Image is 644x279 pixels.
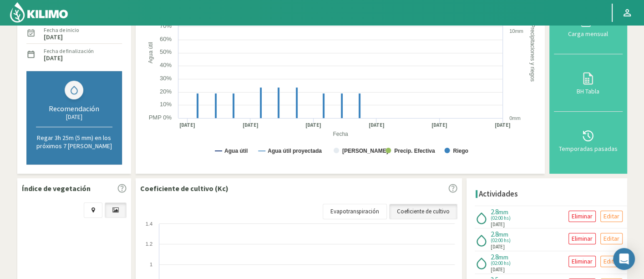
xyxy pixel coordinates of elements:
[179,122,195,129] text: [DATE]
[333,131,348,137] text: Fecha
[509,28,523,34] text: 10mm
[479,190,518,198] h4: Actividades
[572,256,593,267] p: Eliminar
[554,112,623,169] button: Temporadas pasadas
[140,183,228,194] p: Coeficiente de cultivo (Kc)
[568,211,596,222] button: Eliminar
[572,233,593,244] p: Eliminar
[494,122,510,129] text: [DATE]
[572,211,593,222] p: Eliminar
[149,262,152,267] text: 1
[159,101,171,108] text: 10%
[389,204,457,219] a: Coeficiente de cultivo
[159,36,171,42] text: 60%
[491,221,505,228] span: [DATE]
[145,221,152,227] text: 1.4
[491,216,511,221] span: (02:00 hs)
[600,256,623,267] button: Editar
[603,256,619,267] p: Editar
[145,241,152,247] text: 1.2
[242,122,258,129] text: [DATE]
[147,42,153,63] text: Agua útil
[491,207,498,216] span: 2.8
[159,75,171,82] text: 30%
[9,1,69,23] img: Kilimo
[603,233,619,244] p: Editar
[44,26,79,34] label: Fecha de inicio
[22,183,91,194] p: Índice de vegetación
[529,24,536,82] text: Precipitaciones y riegos
[368,122,384,129] text: [DATE]
[491,253,498,261] span: 2.8
[491,261,511,266] span: (02:00 hs)
[159,62,171,68] text: 40%
[44,55,63,61] label: [DATE]
[613,248,635,270] div: Open Intercom Messenger
[159,48,171,55] text: 50%
[148,114,172,121] text: PMP 0%
[159,88,171,95] text: 20%
[498,208,508,216] span: mm
[36,104,112,113] div: Recomendación
[44,47,94,55] label: Fecha de finalización
[323,204,387,219] a: Evapotranspiración
[491,266,505,274] span: [DATE]
[268,148,322,154] text: Agua útil proyectada
[600,211,623,222] button: Editar
[498,230,508,238] span: mm
[603,211,619,222] p: Editar
[568,256,596,267] button: Eliminar
[568,233,596,244] button: Eliminar
[36,113,112,121] div: [DATE]
[491,230,498,238] span: 2.8
[44,34,63,40] label: [DATE]
[491,238,511,243] span: (02:00 hs)
[305,122,321,129] text: [DATE]
[498,253,508,261] span: mm
[36,134,112,150] p: Regar 3h 25m (5 mm) en los próximos 7 [PERSON_NAME]
[431,122,447,129] text: [DATE]
[557,31,620,37] div: Carga mensual
[554,54,623,112] button: BH Tabla
[453,148,468,154] text: Riego
[342,148,388,154] text: [PERSON_NAME]
[557,145,620,152] div: Temporadas pasadas
[491,243,505,251] span: [DATE]
[394,148,435,154] text: Precip. Efectiva
[600,233,623,244] button: Editar
[557,88,620,94] div: BH Tabla
[509,115,520,121] text: 0mm
[224,148,248,154] text: Agua útil
[159,22,171,29] text: 70%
